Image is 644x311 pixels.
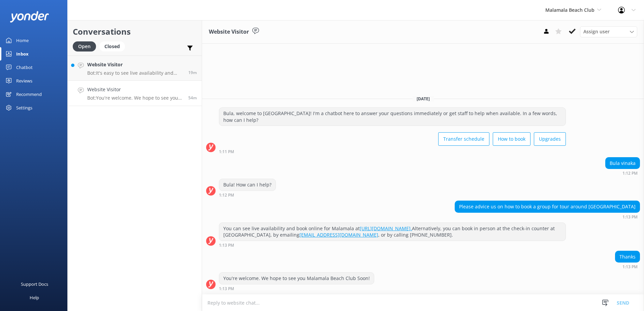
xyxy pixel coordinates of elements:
[615,251,640,263] div: Thanks
[68,56,202,81] a: Website VisitorBot:It's easy to see live availability and book online at [URL][DOMAIN_NAME]. You ...
[583,28,610,35] span: Assign user
[73,25,197,38] h2: Conversations
[10,11,49,22] img: yonder-white-logo.png
[622,265,638,269] strong: 1:13 PM
[16,101,32,114] div: Settings
[413,96,434,102] span: [DATE]
[87,70,183,76] p: Bot: It's easy to see live availability and book online at [URL][DOMAIN_NAME]. You can also book ...
[219,193,276,197] div: 01:12pm 12-Aug-2025 (UTC +12:00) Pacific/Auckland
[545,7,594,13] span: Malamala Beach Club
[219,243,566,247] div: 01:13pm 12-Aug-2025 (UTC +12:00) Pacific/Auckland
[219,243,234,247] strong: 1:13 PM
[534,132,566,146] button: Upgrades
[87,95,183,101] p: Bot: You're welcome. We hope to see you Malamala Beach Club Soon!
[438,132,489,146] button: Transfer schedule
[188,70,197,75] span: 01:49pm 12-Aug-2025 (UTC +12:00) Pacific/Auckland
[219,286,374,291] div: 01:13pm 12-Aug-2025 (UTC +12:00) Pacific/Auckland
[622,215,638,219] strong: 1:13 PM
[30,291,39,304] div: Help
[99,41,125,51] div: Closed
[16,88,42,101] div: Recommend
[16,34,29,47] div: Home
[615,264,640,269] div: 01:13pm 12-Aug-2025 (UTC +12:00) Pacific/Auckland
[219,108,566,126] div: Bula, welcome to [GEOGRAPHIC_DATA]! I'm a chatbot here to answer your questions immediately or ge...
[209,28,249,36] h3: Website Visitor
[21,277,48,291] div: Support Docs
[219,150,234,154] strong: 1:11 PM
[68,81,202,106] a: Website VisitorBot:You're welcome. We hope to see you Malamala Beach Club Soon!54m
[606,158,640,169] div: Bula vinaka
[219,223,566,241] div: You can see live availability and book online for Malamala at Alternatively, you can book in pers...
[455,214,640,219] div: 01:13pm 12-Aug-2025 (UTC +12:00) Pacific/Auckland
[493,132,530,146] button: How to book
[299,232,378,238] a: [EMAIL_ADDRESS][DOMAIN_NAME]
[360,225,412,232] a: [URL][DOMAIN_NAME].
[87,61,183,68] h4: Website Visitor
[580,26,637,37] div: Assign User
[99,42,128,50] a: Closed
[455,201,640,212] div: Please advice us on how to book a group for tour around [GEOGRAPHIC_DATA]
[87,86,183,93] h4: Website Visitor
[219,149,566,154] div: 01:11pm 12-Aug-2025 (UTC +12:00) Pacific/Auckland
[73,41,96,51] div: Open
[16,47,29,61] div: Inbox
[188,95,197,101] span: 01:13pm 12-Aug-2025 (UTC +12:00) Pacific/Auckland
[605,171,640,175] div: 01:12pm 12-Aug-2025 (UTC +12:00) Pacific/Auckland
[219,273,374,284] div: You're welcome. We hope to see you Malamala Beach Club Soon!
[73,42,99,50] a: Open
[16,61,33,74] div: Chatbot
[622,171,638,175] strong: 1:12 PM
[219,179,276,191] div: Bula! How can I help?
[16,74,32,88] div: Reviews
[219,193,234,197] strong: 1:12 PM
[219,287,234,291] strong: 1:13 PM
